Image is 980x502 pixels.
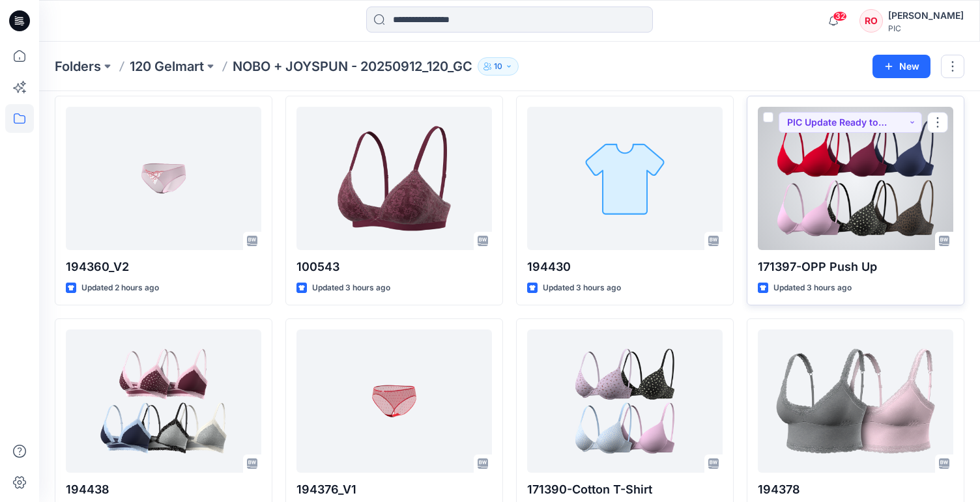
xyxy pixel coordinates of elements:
[494,59,502,74] p: 10
[296,329,492,473] a: 194376_V1
[296,258,492,276] p: 100543
[66,258,261,276] p: 194360_V2
[478,57,519,76] button: 10
[527,107,723,250] a: 194430
[233,57,472,76] p: NOBO + JOYSPUN - 20250912_120_GC
[527,481,723,499] p: 171390-Cotton T-Shirt
[758,481,953,499] p: 194378
[55,57,101,76] a: Folders
[888,23,964,33] div: PIC
[833,11,847,21] span: 32
[543,281,621,295] p: Updated 3 hours ago
[527,258,723,276] p: 194430
[296,107,492,250] a: 100543
[859,9,883,33] div: RO
[66,107,261,250] a: 194360_V2
[312,281,390,295] p: Updated 3 hours ago
[758,258,953,276] p: 171397-OPP Push Up
[66,481,261,499] p: 194438
[66,329,261,473] a: 194438
[527,329,723,473] a: 171390-Cotton T-Shirt
[296,481,492,499] p: 194376_V1
[773,281,852,295] p: Updated 3 hours ago
[888,8,964,23] div: [PERSON_NAME]
[130,57,204,76] a: 120 Gelmart
[81,281,159,295] p: Updated 2 hours ago
[872,55,930,78] button: New
[758,329,953,473] a: 194378
[758,107,953,250] a: 171397-OPP Push Up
